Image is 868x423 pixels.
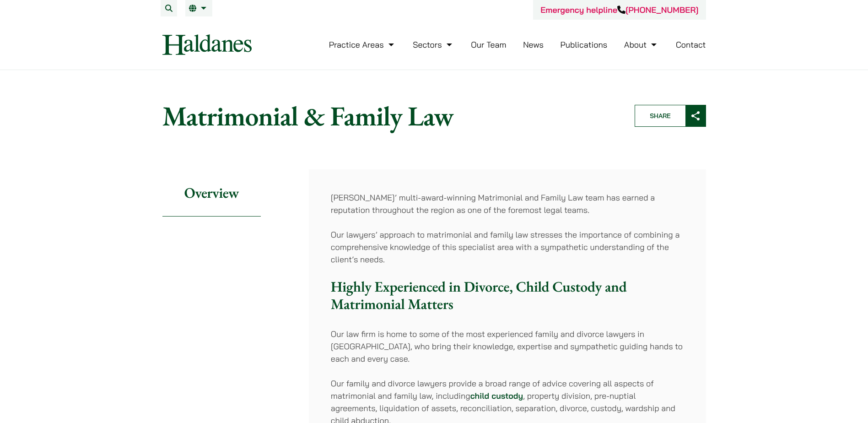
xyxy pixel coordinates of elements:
h2: Overview [162,169,261,217]
img: Logo of Haldanes [162,34,252,55]
a: Publications [561,39,608,50]
a: Our Team [471,39,506,50]
p: Our lawyers’ approach to matrimonial and family law stresses the importance of combining a compre... [331,228,684,266]
a: Practice Areas [329,39,396,50]
button: Share [635,105,706,127]
span: Share [635,105,685,126]
a: News [523,39,544,50]
a: EN [189,5,209,12]
h3: Highly Experienced in Divorce, Child Custody and Matrimonial Matters [331,278,684,313]
a: Contact [676,39,706,50]
a: Emergency helpline[PHONE_NUMBER] [540,5,698,15]
h1: Matrimonial & Family Law [162,99,619,132]
p: [PERSON_NAME]’ multi-award-winning Matrimonial and Family Law team has earned a reputation throug... [331,191,684,216]
p: Our law firm is home to some of the most experienced family and divorce lawyers in [GEOGRAPHIC_DA... [331,328,684,365]
a: About [624,39,659,50]
a: child custody [470,390,523,401]
a: Sectors [413,39,454,50]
